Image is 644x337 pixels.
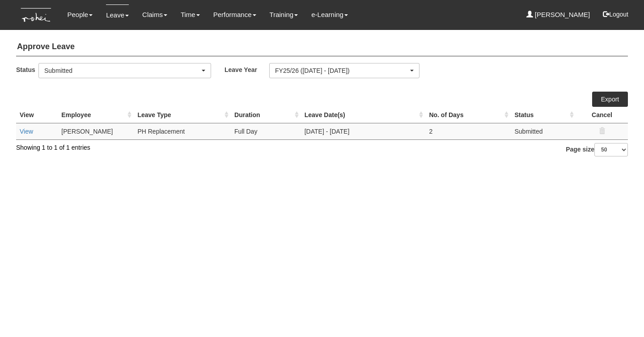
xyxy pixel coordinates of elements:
[425,123,511,139] td: 2
[58,107,134,123] th: Employee : activate to sort column ascending
[301,107,426,123] th: Leave Date(s) : activate to sort column ascending
[270,4,298,25] a: Training
[67,4,93,25] a: People
[44,66,200,75] div: Submitted
[311,4,348,25] a: e-Learning
[576,107,628,123] th: Cancel
[592,92,628,107] a: Export
[16,107,58,123] th: View
[16,38,628,56] h4: Approve Leave
[20,128,33,135] a: View
[134,123,231,139] td: PH Replacement
[511,123,576,139] td: Submitted
[106,4,129,25] a: Leave
[275,66,408,75] div: FY25/26 ([DATE] - [DATE])
[597,4,635,25] button: Logout
[58,123,134,139] td: [PERSON_NAME]
[181,4,200,25] a: Time
[301,123,426,139] td: [DATE] - [DATE]
[142,4,167,25] a: Claims
[38,63,211,78] button: Submitted
[425,107,511,123] th: No. of Days : activate to sort column ascending
[566,143,628,156] label: Page size
[594,143,628,156] select: Page size
[225,63,269,76] label: Leave Year
[269,63,419,78] button: FY25/26 ([DATE] - [DATE])
[213,4,256,25] a: Performance
[134,107,231,123] th: Leave Type : activate to sort column ascending
[231,107,301,123] th: Duration : activate to sort column ascending
[526,4,590,25] a: [PERSON_NAME]
[16,63,38,76] label: Status
[231,123,301,139] td: Full Day
[511,107,576,123] th: Status : activate to sort column ascending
